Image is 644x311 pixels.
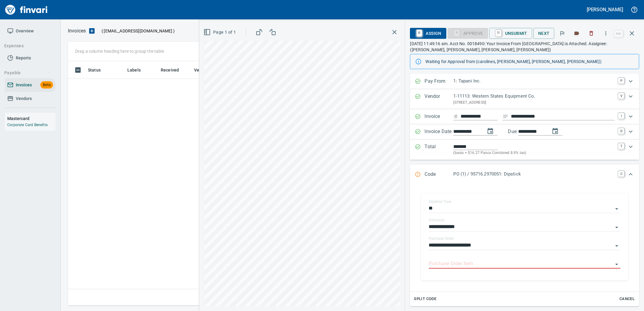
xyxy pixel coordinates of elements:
[2,67,52,79] button: Payable
[410,165,639,185] div: Expand
[194,66,230,74] span: Vendor / From
[161,66,179,74] span: Received
[489,28,532,39] button: UUnsubmit
[533,28,555,39] button: Next
[410,28,446,39] button: RAssign
[424,78,453,85] p: Pay From
[429,237,454,241] label: Purchase Order
[2,40,52,52] button: Expenses
[424,128,453,136] p: Invoice Date
[612,26,639,41] span: Close invoice
[415,28,441,38] span: Assign
[40,82,53,89] span: Beta
[508,128,537,135] p: Due
[570,27,583,40] button: Labels
[127,66,141,74] span: Labels
[88,66,109,74] span: Status
[453,93,615,100] p: 1-11113: Western States Equipment Co.
[412,294,438,304] button: Split Code
[410,109,639,124] div: Expand
[585,27,598,40] button: Discard
[7,123,48,127] a: Corporate Card Benefits
[161,66,187,74] span: Received
[4,69,50,77] span: Payable
[103,28,173,34] span: [EMAIL_ADDRESS][DOMAIN_NAME]
[5,92,55,105] a: Vendors
[618,113,624,119] a: I
[612,205,621,213] button: Open
[599,27,612,40] button: More
[416,30,422,36] a: R
[68,27,86,35] nav: breadcrumb
[202,27,238,38] button: Page 1 of 1
[5,51,55,65] a: Reports
[410,185,639,306] div: Expand
[410,124,639,139] div: Expand
[453,171,615,178] p: PO (1) / 95716.2970051: Dipstick
[16,81,32,89] span: Invoices
[127,66,149,74] span: Labels
[5,78,55,92] a: InvoicesBeta
[4,42,50,50] span: Expenses
[424,171,453,179] p: Code
[194,66,222,74] span: Vendor / From
[424,93,453,105] p: Vendor
[618,171,624,177] a: C
[429,219,444,222] label: Company
[614,30,623,37] a: esc
[617,294,637,304] button: Cancel
[410,74,639,89] div: Expand
[425,56,634,67] div: Waiting for Approval from (carolines, [PERSON_NAME], [PERSON_NAME], [PERSON_NAME])
[205,28,236,36] span: Page 1 of 1
[5,24,55,38] a: Overview
[16,95,32,102] span: Vendors
[587,6,623,13] h5: [PERSON_NAME]
[453,113,458,120] svg: Invoice number
[618,128,624,134] a: D
[448,30,488,35] div: Purchase Order Item required
[619,296,635,303] span: Cancel
[494,28,527,38] span: Unsubmit
[618,78,624,84] a: P
[496,30,501,36] a: U
[429,200,451,204] label: Expense Type
[618,143,624,149] a: T
[75,48,164,54] p: Drag a column heading here to group the table
[612,223,621,232] button: Open
[612,260,621,269] button: Open
[410,139,639,160] div: Expand
[414,296,436,303] span: Split Code
[7,115,55,122] h6: Mastercard
[618,93,624,99] a: V
[453,78,615,85] p: 1: Tapani Inc.
[410,89,639,109] div: Expand
[410,41,639,53] p: [DATE] 11:49:16 am. Acct No. 0018490: Your Invoice From [GEOGRAPHIC_DATA] is Attached. Assignee: ...
[98,28,175,34] p: ( )
[483,124,498,139] button: change date
[68,27,86,35] p: Invoices
[555,27,569,40] button: Flag
[86,27,98,35] button: Upload an Invoice
[538,30,550,37] span: Next
[453,150,615,156] p: (basis + $16.27 Pasco Combined 8.9% tax)
[502,113,508,119] svg: Invoice description
[424,113,453,121] p: Invoice
[4,2,49,17] img: Finvari
[453,100,615,106] p: [STREET_ADDRESS]
[16,54,31,62] span: Reports
[612,242,621,250] button: Open
[548,124,562,139] button: change due date
[16,27,34,35] span: Overview
[585,5,625,14] button: [PERSON_NAME]
[424,143,453,156] p: Total
[88,66,101,74] span: Status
